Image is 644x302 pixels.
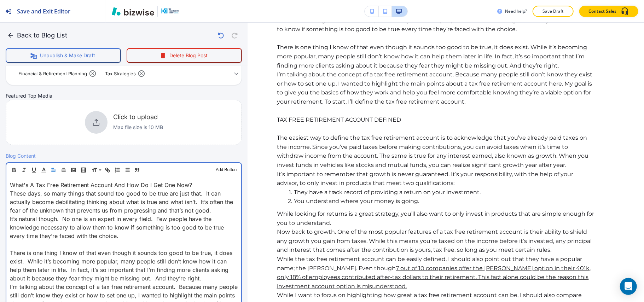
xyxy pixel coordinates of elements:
[277,115,595,124] p: TAX FREE RETIREMENT ACCOUNT DEFINED
[10,181,238,189] p: What's A Tax Free Retirement Account And How Do I Get One Now?
[14,70,91,78] span: Financial & Retirement Planning
[6,48,121,63] button: Unpublish & Make Draft
[620,278,637,295] div: Open Intercom Messenger
[10,189,238,215] p: These days, so many things that sound too good to be true are just that. It can actually become d...
[6,152,36,159] h2: Blog Content
[277,133,595,169] p: The easiest way to define the tax free retirement account is to acknowledge that you’ve already p...
[285,197,595,206] li: You understand where your money is going.
[6,28,70,42] button: Back to Blog List
[14,68,98,79] div: Financial & Retirement Planning
[10,249,238,283] p: There is one thing I know of that even though it sounds too good to be true, it does exist. While...
[285,188,595,197] li: They have a track record of providing a return on your investment.
[277,255,595,291] p: While the tax free retirement account can be easily defined, I should also point out that they ha...
[277,265,591,290] a: , only 18% of employees contributed after-tax dollars to their retirement. This fact alone could ...
[6,92,242,145] div: Featured Top MediaClick to uploadMax file size is 10 MB
[396,265,590,272] a: 7 out of 10 companies offer the [PERSON_NAME] option in their 401k
[113,123,163,131] p: Max file size is 10 MB
[161,8,180,14] img: Your Logo
[277,227,595,255] p: Now back to growth. One of the most popular features of a tax free retirement account is their ab...
[112,7,154,16] img: Bizwise Logo
[533,6,574,17] button: Save Draft
[277,16,595,34] p: It’s natural though. No one is an expert in every field. Few people have the knowledge necessary ...
[579,6,638,17] button: Contact Sales
[588,8,616,14] p: Contact Sales
[113,113,163,121] h6: Click to upload
[277,70,595,106] p: I’m talking about the concept of a tax free retirement account. Because many people still don’t k...
[277,209,595,227] p: While looking for returns is a great strategy, you’ll also want to only invest in products that a...
[127,48,242,63] button: Delete Blog Post
[542,8,564,14] p: Save Draft
[17,7,70,16] h2: Save and Exit Editor
[214,166,238,174] button: Add Button
[505,8,527,14] h3: Need help?
[101,70,140,78] span: Tax Strategies
[101,68,147,79] div: Tax Strategies
[10,215,238,240] p: It’s natural though. No one is an expert in every field. Few people have the knowledge necessary ...
[277,43,595,70] p: There is one thing I know of that even though it sounds too good to be true, it does exist. While...
[277,170,595,188] p: It’s important to remember that growth is never guaranteed. It’s your responsibility, with the he...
